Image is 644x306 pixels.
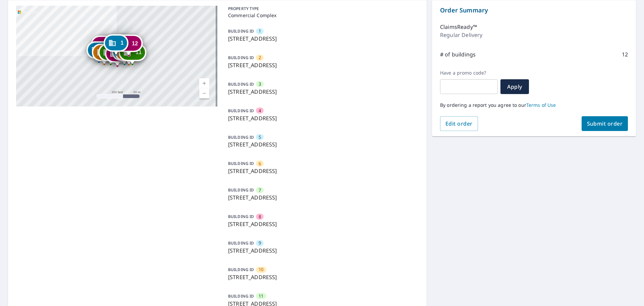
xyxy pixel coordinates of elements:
[228,267,254,272] p: BUILDING ID
[103,34,128,55] div: Dropped pin, building 1, Commercial property, 7751 E Glenrosa Ave Scottsdale, AZ 85251
[440,23,477,31] p: ClaimsReady™
[622,50,628,58] p: 12
[228,214,254,219] p: BUILDING ID
[98,44,123,64] div: Dropped pin, building 7, Commercial property, 7751 E Glenrosa Ave Scottsdale, AZ 85251
[118,44,146,64] div: Dropped pin, building 11, Commercial property, 7751 E Glenrosa Ave Scottsdale, AZ 85251
[228,293,254,299] p: BUILDING ID
[228,187,254,193] p: BUILDING ID
[259,28,261,34] span: 1
[259,240,261,246] span: 9
[440,70,498,76] label: Have a promo code?
[228,220,416,228] p: [STREET_ADDRESS]
[120,40,123,45] span: 1
[440,102,628,108] p: By ordering a report you agree to our
[440,31,482,39] p: Regular Delivery
[111,34,136,55] div: Dropped pin, building 2, Commercial property, 7751 E Glenrosa Ave Scottsdale, AZ 85251
[91,36,116,56] div: Dropped pin, building 4, Commercial property, 7751 E Glenrosa Ave Scottsdale, AZ 85251
[440,6,628,15] p: Order Summary
[199,88,209,98] a: Current Level 17, Zoom Out
[228,167,416,175] p: [STREET_ADDRESS]
[582,116,628,131] button: Submit order
[228,88,416,96] p: [STREET_ADDRESS]
[445,120,473,127] span: Edit order
[228,140,416,148] p: [STREET_ADDRESS]
[259,293,263,299] span: 11
[228,81,254,87] p: BUILDING ID
[228,55,254,60] p: BUILDING ID
[228,12,416,19] p: Commercial Complex
[92,44,117,64] div: Dropped pin, building 6, Commercial property, 7751 E Glenrosa Ave Scottsdale, AZ 85251
[259,54,261,61] span: 2
[228,273,416,281] p: [STREET_ADDRESS]
[500,79,529,94] button: Apply
[259,134,261,140] span: 5
[199,78,209,88] a: Current Level 17, Zoom In
[132,41,138,46] span: 12
[259,161,261,167] span: 6
[105,45,130,66] div: Dropped pin, building 8, Commercial property, 7751 E Glenrosa Ave Scottsdale, AZ 85251
[228,161,254,166] p: BUILDING ID
[228,193,416,202] p: [STREET_ADDRESS]
[228,35,416,43] p: [STREET_ADDRESS]
[228,108,254,114] p: BUILDING ID
[228,240,254,246] p: BUILDING ID
[506,83,524,90] span: Apply
[228,114,416,122] p: [STREET_ADDRESS]
[259,266,263,273] span: 10
[526,102,556,108] a: Terms of Use
[259,214,261,220] span: 8
[587,120,623,127] span: Submit order
[440,50,476,58] p: # of buildings
[259,81,261,87] span: 3
[87,41,111,62] div: Dropped pin, building 5, Commercial property, 7751 E Glenrosa Ave Scottsdale, AZ 85251
[259,107,261,114] span: 4
[228,134,254,140] p: BUILDING ID
[228,28,254,34] p: BUILDING ID
[115,35,143,55] div: Dropped pin, building 12, Commercial property, 7751 E Glenrosa Ave Scottsdale, AZ 85251
[228,61,416,69] p: [STREET_ADDRESS]
[440,116,478,131] button: Edit order
[228,247,416,255] p: [STREET_ADDRESS]
[228,6,416,12] p: PROPERTY TYPE
[259,187,261,193] span: 7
